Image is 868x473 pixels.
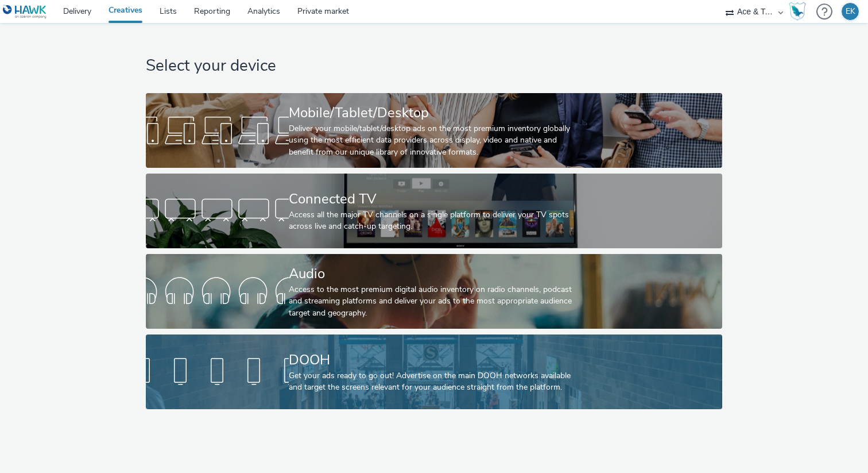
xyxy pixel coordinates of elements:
div: Get your ads ready to go out! Advertise on the main DOOH networks available and target the screen... [289,370,575,394]
a: Hawk Academy [789,2,811,21]
div: Access to the most premium digital audio inventory on radio channels, podcast and streaming platf... [289,284,575,319]
div: Access all the major TV channels on a single platform to deliver your TV spots across live and ca... [289,209,575,233]
div: EK [846,3,855,20]
a: DOOHGet your ads ready to go out! Advertise on the main DOOH networks available and target the sc... [146,334,722,409]
img: undefined Logo [3,5,47,19]
h1: Select your device [146,55,722,77]
a: Mobile/Tablet/DesktopDeliver your mobile/tablet/desktop ads on the most premium inventory globall... [146,93,722,168]
div: DOOH [289,350,575,370]
div: Connected TV [289,189,575,209]
div: Mobile/Tablet/Desktop [289,103,575,123]
img: Hawk Academy [789,2,806,21]
a: AudioAccess to the most premium digital audio inventory on radio channels, podcast and streaming ... [146,254,722,329]
a: Connected TVAccess all the major TV channels on a single platform to deliver your TV spots across... [146,174,722,248]
div: Audio [289,264,575,284]
div: Deliver your mobile/tablet/desktop ads on the most premium inventory globally using the most effi... [289,123,575,158]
